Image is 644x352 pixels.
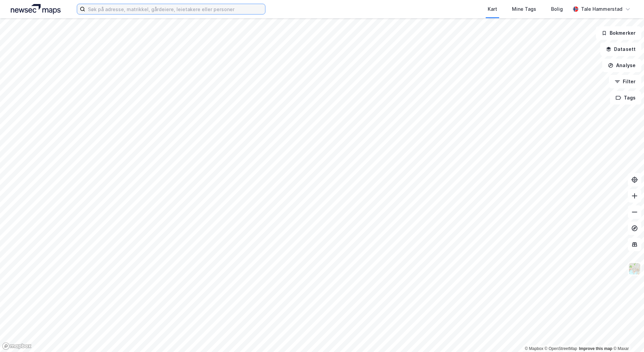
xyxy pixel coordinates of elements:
div: Kart [488,5,497,13]
a: Mapbox homepage [2,342,32,350]
div: Kontrollprogram for chat [610,320,644,352]
button: Datasett [600,42,641,56]
button: Tags [610,91,641,105]
div: Mine Tags [512,5,536,13]
button: Filter [609,75,641,88]
div: Tale Hammerstad [581,5,622,13]
iframe: Chat Widget [610,320,644,352]
a: Mapbox [525,346,543,351]
div: Bolig [551,5,563,13]
a: OpenStreetMap [545,346,577,351]
a: Improve this map [579,346,612,351]
button: Bokmerker [596,26,641,40]
button: Analyse [602,59,641,72]
img: Z [628,262,641,275]
img: logo.a4113a55bc3d86da70a041830d287a7e.svg [11,4,61,14]
input: Søk på adresse, matrikkel, gårdeiere, leietakere eller personer [85,4,265,14]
